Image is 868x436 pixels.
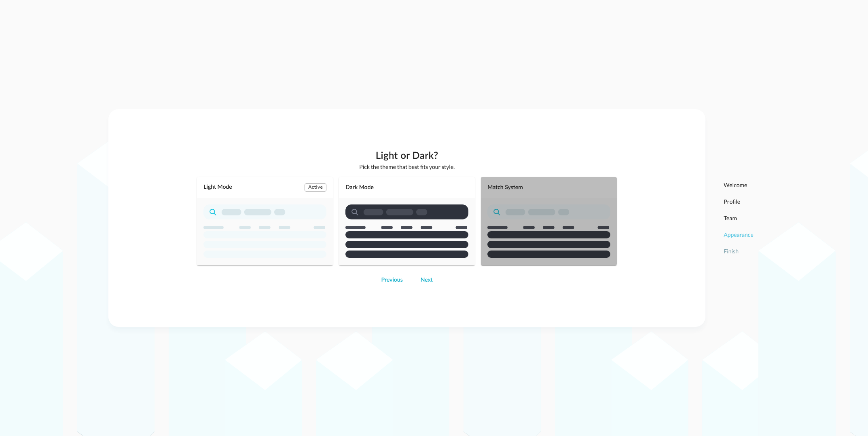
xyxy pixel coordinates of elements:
p: Pick the theme that best fits your style. [197,162,617,171]
p: Welcome [724,181,754,189]
p: Team [724,214,754,222]
div: Next [421,275,433,285]
p: Appearance [724,230,754,239]
p: Finish [724,247,754,255]
button: Match System [481,177,617,265]
div: Previous [381,275,402,285]
button: Previous [376,274,407,286]
span: Match System [487,184,523,191]
span: Dark Mode [345,184,374,191]
h2: Light or Dark? [197,150,617,162]
p: Profile [724,197,754,206]
button: Next [416,274,438,286]
button: Dark Mode [339,177,475,265]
